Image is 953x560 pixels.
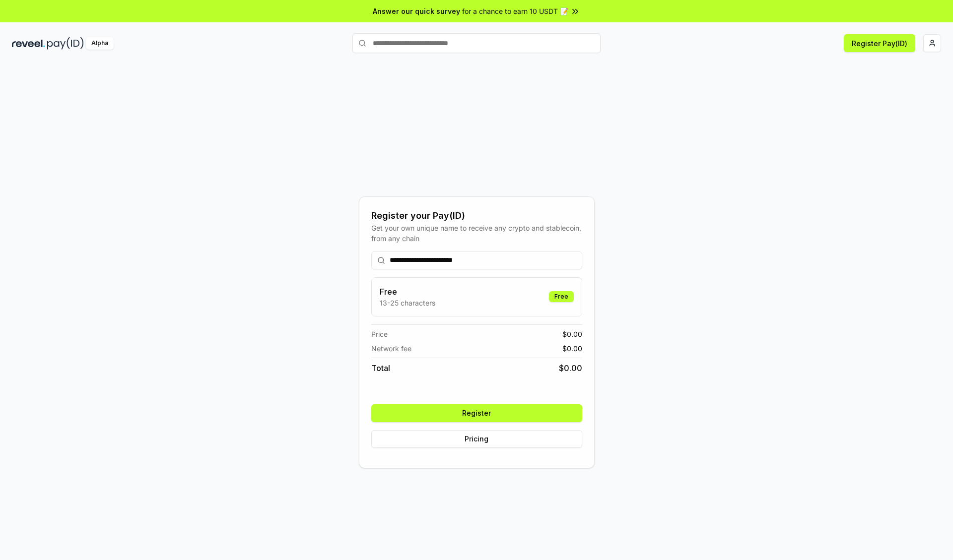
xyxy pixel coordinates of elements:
[371,329,388,339] span: Price
[844,34,915,52] button: Register Pay(ID)
[380,286,435,298] h3: Free
[373,6,460,16] span: Answer our quick survey
[371,404,582,422] button: Register
[549,291,574,302] div: Free
[371,362,390,374] span: Total
[559,362,582,374] span: $ 0.00
[47,37,84,50] img: pay_id
[380,298,435,308] p: 13-25 characters
[371,209,582,223] div: Register your Pay(ID)
[86,37,114,50] div: Alpha
[562,343,582,354] span: $ 0.00
[371,223,582,244] div: Get your own unique name to receive any crypto and stablecoin, from any chain
[371,343,411,354] span: Network fee
[562,329,582,339] span: $ 0.00
[462,6,568,16] span: for a chance to earn 10 USDT 📝
[371,430,582,448] button: Pricing
[12,37,45,50] img: reveel_dark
